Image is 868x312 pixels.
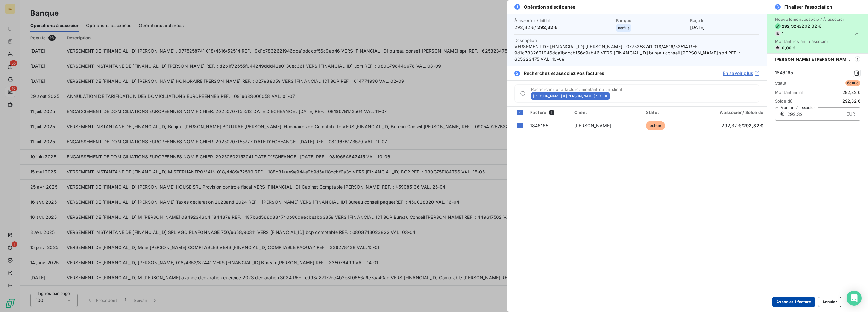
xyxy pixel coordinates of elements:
span: 292,32 € / [721,123,763,128]
span: Montant restant à associer [775,39,844,44]
span: 292,32 € [743,123,763,128]
button: Annuler [818,297,841,307]
a: 1846165 [530,123,548,128]
span: À associer / Initial [514,18,612,23]
span: Opération sélectionnée [524,4,575,10]
span: Description [514,38,537,43]
div: [DATE] [690,18,759,31]
span: 2 [514,71,520,76]
span: Banque [616,18,686,23]
span: Recherchez et associez vos factures [524,70,604,77]
span: Reçu le [690,18,759,23]
span: Solde dû [775,99,793,104]
span: 1 [514,4,520,10]
span: Nouvellement associé / À associer [775,17,844,22]
span: 1 [782,31,784,36]
div: À associer / Solde dû [699,110,763,115]
div: Client [574,110,638,115]
span: [PERSON_NAME] & [PERSON_NAME] SRL [775,56,859,62]
span: Finaliser l’association [784,4,832,10]
span: 292,32 € [537,25,558,30]
span: VERSEMENT DE [FINANCIAL_ID] [PERSON_NAME] . 0775258741 018/4616/52514 REF. : 9d1c7832621946dca1bd... [514,43,759,62]
span: 0,00 € [782,45,796,50]
a: En savoir plus [723,70,759,77]
span: Montant initial [775,90,803,95]
span: 292,32 € / [514,24,612,31]
span: 3 [775,4,781,10]
div: Facture [530,110,567,115]
span: [PERSON_NAME] & [PERSON_NAME] SRL [533,94,603,98]
div: Statut [646,110,691,115]
button: Associer 1 facture [772,297,815,307]
span: 292,32 € [782,24,800,29]
a: [PERSON_NAME] & [PERSON_NAME] SRL [574,123,663,128]
span: 1 [855,56,860,62]
span: Statut [775,81,786,86]
div: Open Intercom Messenger [847,291,862,306]
span: échue [646,121,665,130]
span: 292,32 € [842,90,860,95]
input: placeholder [612,93,759,99]
span: 1 [549,110,554,115]
span: échue [845,80,860,86]
span: / 292,32 € [800,23,821,29]
span: Belfius [618,26,630,30]
a: 1846165 [775,70,793,76]
span: 292,32 € [842,99,860,104]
